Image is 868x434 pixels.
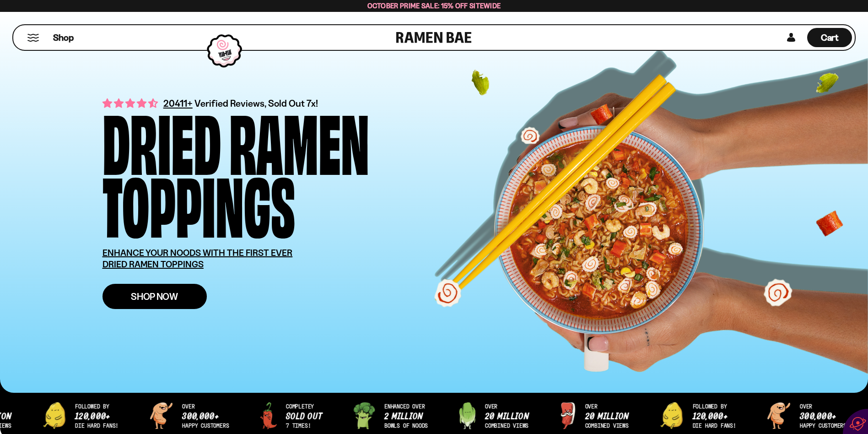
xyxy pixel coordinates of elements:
div: Ramen [229,108,369,171]
u: ENHANCE YOUR NOODS WITH THE FIRST EVER DRIED RAMEN TOPPINGS [102,247,293,270]
a: Shop Now [102,284,207,309]
div: Toppings [102,171,295,233]
div: Dried [102,108,221,171]
span: October Prime Sale: 15% off Sitewide [367,1,501,10]
span: Cart [821,32,839,43]
div: Cart [807,25,852,50]
span: Shop [53,32,74,44]
a: Shop [53,28,74,47]
span: Shop Now [131,292,178,301]
button: Mobile Menu Trigger [27,34,39,42]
